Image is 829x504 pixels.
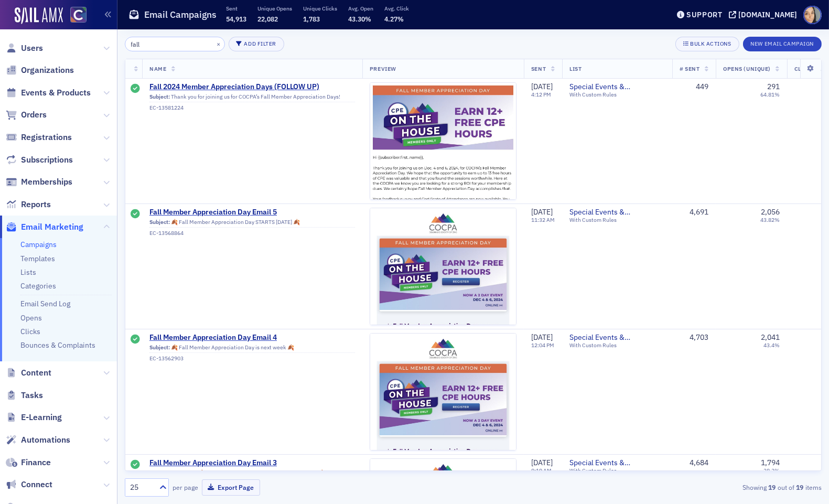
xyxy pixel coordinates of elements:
span: Reports [21,199,51,210]
span: 4.27% [384,15,404,23]
a: Organizations [6,65,74,76]
label: per page [173,482,198,492]
div: Sent [131,209,141,220]
div: 4,684 [680,458,708,468]
a: Categories [20,281,56,291]
div: 449 [680,82,708,92]
div: Reminder: 🍂 Join us for our Fall Member Appreciation Day 🍂 [149,469,355,479]
input: Search… [125,37,225,51]
h1: Email Campaigns [144,8,217,21]
a: Reports [6,199,51,210]
p: Unique Clicks [303,5,337,12]
div: With Custom Rules [569,217,665,223]
span: [DATE] [531,333,553,342]
button: Bulk Actions [675,37,739,51]
span: Name [149,65,166,72]
span: Sent [531,65,546,72]
span: Special Events & Announcements [569,208,665,217]
img: SailAMX [15,7,63,24]
div: With Custom Rules [569,467,665,474]
div: 4,703 [680,333,708,342]
div: Sent [131,84,141,94]
div: 🍂 Fall Member Appreciation Day STARTS [DATE] 🍂 [149,219,355,228]
div: With Custom Rules [569,342,665,349]
button: [DOMAIN_NAME] [729,11,801,18]
time: 8:19 AM [531,467,552,474]
button: Add Filter [229,37,284,51]
div: [DOMAIN_NAME] [738,10,797,19]
a: Templates [20,254,55,263]
strong: 19 [794,482,805,492]
span: 1,783 [303,15,320,23]
div: EC-13562903 [149,355,355,362]
div: 291 [767,82,780,92]
div: 43.4% [763,342,780,349]
span: Registrations [21,132,72,143]
span: Email Marketing [21,221,83,233]
span: Fall Member Appreciation Day Email 5 [149,208,355,217]
span: Subject: [149,469,170,476]
a: Content [6,367,51,379]
div: 4,691 [680,208,708,217]
span: Subject: [149,344,170,351]
a: Orders [6,109,47,121]
span: Preview [370,65,396,72]
img: SailAMX [70,7,87,23]
div: 🍂 Fall Member Appreciation Day is next week 🍂 [149,344,355,353]
span: Opens (Unique) [723,65,770,72]
span: [DATE] [531,458,553,467]
strong: 19 [767,482,778,492]
div: 25 [130,482,153,493]
a: Connect [6,479,52,490]
a: Tasks [6,390,43,401]
span: Events & Products [21,87,91,99]
p: Unique Opens [257,5,292,12]
div: Thank you for joining us for COCPA’s Fall Member Appreciation Days! [149,93,355,103]
a: Automations [6,434,70,446]
div: 38.3% [763,467,780,474]
div: 43.82% [760,217,780,223]
div: 2,041 [761,333,780,342]
a: Fall Member Appreciation Day Email 4 [149,333,355,342]
span: E-Learning [21,412,62,423]
div: Support [686,10,723,19]
a: Finance [6,457,51,468]
div: 64.81% [760,91,780,98]
a: Special Events & Announcements [569,333,665,342]
button: New Email Campaign [743,37,822,51]
span: [DATE] [531,82,553,91]
button: Export Page [202,479,260,496]
span: Users [21,42,43,54]
span: Organizations [21,65,74,76]
a: Subscriptions [6,154,73,166]
span: # Sent [680,65,699,72]
span: Subject: [149,93,170,100]
p: Sent [226,5,246,12]
span: [DATE] [531,207,553,217]
a: Special Events & Announcements [569,458,665,468]
div: 2,056 [761,208,780,217]
span: Finance [21,457,51,468]
a: Campaigns [20,240,57,249]
a: Fall 2024 Member Appreciation Days (FOLLOW UP) [149,82,355,92]
span: Connect [21,479,52,490]
span: 22,082 [257,15,278,23]
span: Memberships [21,176,72,188]
p: Avg. Click [384,5,409,12]
p: Avg. Open [348,5,373,12]
a: Fall Member Appreciation Day Email 3 [149,458,355,468]
span: Profile [803,6,822,24]
a: New Email Campaign [743,38,822,48]
span: Content [21,367,51,379]
a: Users [6,42,43,54]
a: Special Events & Announcements [569,82,665,92]
div: Showing out of items [597,482,822,492]
time: 4:12 PM [531,91,551,98]
span: 54,913 [226,15,246,23]
span: Subscriptions [21,154,73,166]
